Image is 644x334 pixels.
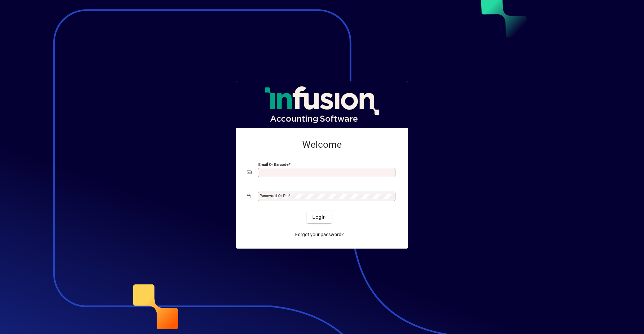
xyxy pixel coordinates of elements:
[247,139,397,150] h2: Welcome
[258,162,288,167] mat-label: Email or Barcode
[312,214,326,221] span: Login
[295,231,344,238] span: Forgot your password?
[260,193,288,198] mat-label: Password or Pin
[292,228,346,241] a: Forgot your password?
[307,211,331,223] button: Login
